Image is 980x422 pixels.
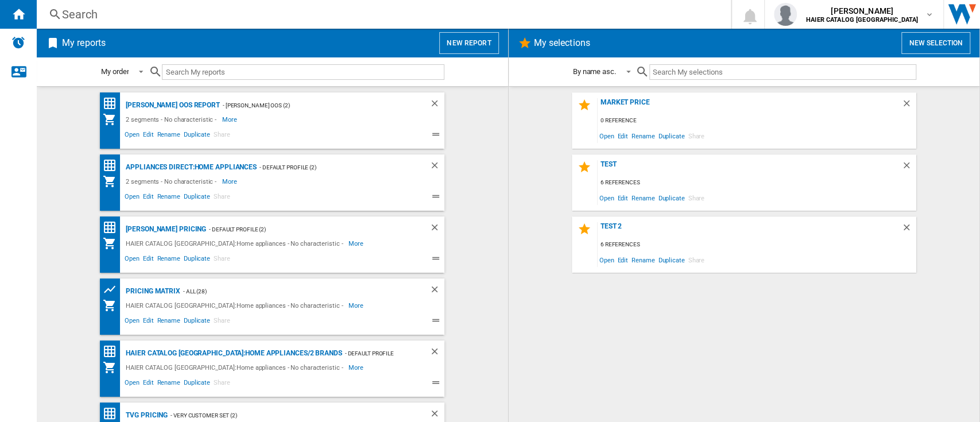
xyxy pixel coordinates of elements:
[598,114,916,128] div: 0 reference
[155,129,181,143] span: Rename
[123,129,141,143] span: Open
[123,160,257,175] div: APPLIANCES DIRECT:Home appliances
[103,175,123,188] div: My Assortment
[141,191,156,205] span: Edit
[123,299,348,312] div: HAIER CATALOG [GEOGRAPHIC_DATA]:Home appliances - No characteristic -
[155,377,181,391] span: Rename
[60,32,108,54] h2: My reports
[806,16,918,24] b: HAIER CATALOG [GEOGRAPHIC_DATA]
[212,253,232,267] span: Share
[598,222,901,238] div: Test 2
[182,191,212,205] span: Duplicate
[212,377,232,391] span: Share
[123,346,342,361] div: HAIER CATALOG [GEOGRAPHIC_DATA]:Home appliances/2 brands
[686,190,706,206] span: Share
[103,361,123,374] div: My Assortment
[598,128,616,144] span: Open
[212,191,232,205] span: Share
[630,252,656,268] span: Rename
[649,64,916,80] input: Search My selections
[615,128,630,144] span: Edit
[182,253,212,267] span: Duplicate
[123,222,206,237] div: [PERSON_NAME] Pricing
[901,160,916,176] div: Delete
[103,282,123,297] div: Product prices grid
[182,315,212,329] span: Duplicate
[342,346,407,361] div: - Default profile (2)
[123,315,141,329] span: Open
[348,237,365,250] span: More
[123,361,348,374] div: HAIER CATALOG [GEOGRAPHIC_DATA]:Home appliances - No characteristic -
[429,98,444,113] div: Delete
[429,346,444,361] div: Delete
[630,190,656,206] span: Rename
[123,377,141,391] span: Open
[598,190,616,206] span: Open
[429,222,444,237] div: Delete
[103,299,123,312] div: My Assortment
[123,253,141,267] span: Open
[182,129,212,143] span: Duplicate
[162,64,444,80] input: Search My reports
[429,284,444,299] div: Delete
[598,176,916,190] div: 6 references
[141,315,156,329] span: Edit
[532,32,592,54] h2: My selections
[155,191,181,205] span: Rename
[630,128,656,144] span: Rename
[901,32,970,54] button: New selection
[206,222,406,237] div: - Default profile (2)
[123,191,141,205] span: Open
[62,6,701,22] div: Search
[103,96,123,111] div: Price Matrix
[598,252,616,268] span: Open
[103,344,123,359] div: Price Matrix
[615,190,630,206] span: Edit
[155,315,181,329] span: Rename
[182,377,212,391] span: Duplicate
[11,36,25,49] img: alerts-logo.svg
[573,67,616,76] div: By name asc.
[123,98,220,113] div: [PERSON_NAME] OOS Report
[103,406,123,421] div: Price Matrix
[806,5,918,17] span: [PERSON_NAME]
[212,129,232,143] span: Share
[439,32,498,54] button: New report
[257,160,406,175] div: - Default profile (2)
[598,160,901,176] div: Test
[101,67,129,76] div: My order
[598,98,901,114] div: Market Price
[220,98,406,113] div: - [PERSON_NAME] OOS (2)
[656,190,686,206] span: Duplicate
[656,252,686,268] span: Duplicate
[222,113,239,126] span: More
[222,175,239,188] span: More
[103,158,123,173] div: Price Matrix
[901,222,916,238] div: Delete
[615,252,630,268] span: Edit
[103,237,123,250] div: My Assortment
[348,361,365,374] span: More
[141,129,156,143] span: Edit
[686,128,706,144] span: Share
[123,175,222,188] div: 2 segments - No characteristic -
[212,315,232,329] span: Share
[348,299,365,312] span: More
[123,113,222,126] div: 2 segments - No characteristic -
[155,253,181,267] span: Rename
[123,237,348,250] div: HAIER CATALOG [GEOGRAPHIC_DATA]:Home appliances - No characteristic -
[123,284,180,299] div: pricing matrix
[656,128,686,144] span: Duplicate
[180,284,406,299] div: - ALL (28)
[429,160,444,175] div: Delete
[103,220,123,235] div: Price Matrix
[686,252,706,268] span: Share
[141,253,156,267] span: Edit
[141,377,156,391] span: Edit
[901,98,916,114] div: Delete
[774,3,797,26] img: profile.jpg
[103,113,123,126] div: My Assortment
[598,238,916,252] div: 6 references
